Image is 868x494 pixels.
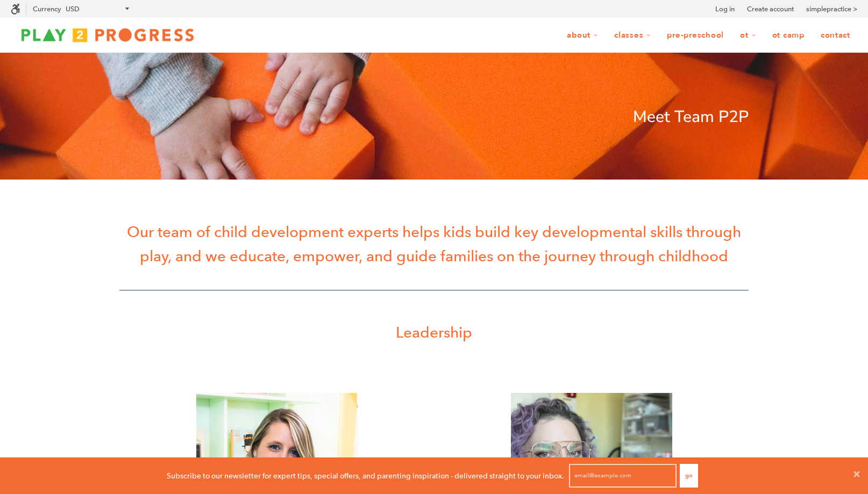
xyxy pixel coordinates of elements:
[11,24,204,46] img: Play2Progress logo
[747,4,794,15] a: Create account
[167,470,564,482] p: Subscribe to our newsletter for expert tips, special offers, and parenting inspiration - delivere...
[715,4,735,15] a: Log in
[119,104,749,130] p: Meet Team P2P
[660,25,731,46] a: Pre-Preschool
[806,4,857,15] a: simplepractice >
[765,25,812,46] a: OT Camp
[733,25,763,46] a: OT
[607,25,658,46] a: Classes
[814,25,857,46] a: Contact
[33,5,61,13] label: Currency
[119,320,749,345] p: Leadership
[569,464,677,488] input: email@example.com
[119,220,749,268] p: Our team of child development experts helps kids build key developmental skills through play, and...
[560,25,605,46] a: About
[680,464,698,488] button: Go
